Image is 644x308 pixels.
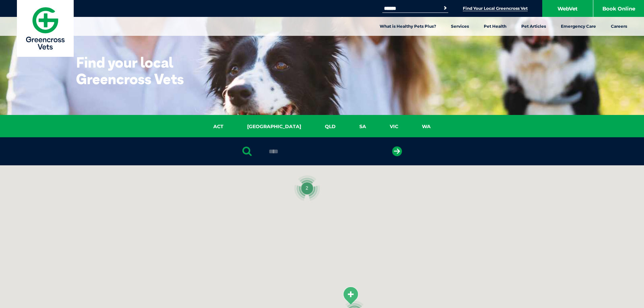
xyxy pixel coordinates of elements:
[514,17,553,36] a: Pet Articles
[235,123,313,131] a: [GEOGRAPHIC_DATA]
[372,17,444,36] a: What is Healthy Pets Plus?
[476,17,514,36] a: Pet Health
[294,175,320,201] div: 2
[410,123,443,131] a: WA
[201,123,235,131] a: ACT
[342,286,359,305] div: Noosa Civic
[76,54,210,87] h1: Find your local Greencross Vets
[553,17,603,36] a: Emergency Care
[442,5,449,11] button: Search
[603,17,635,36] a: Careers
[463,6,528,11] a: Find Your Local Greencross Vet
[378,123,410,131] a: VIC
[444,17,476,36] a: Services
[313,123,348,131] a: QLD
[348,123,378,131] a: SA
